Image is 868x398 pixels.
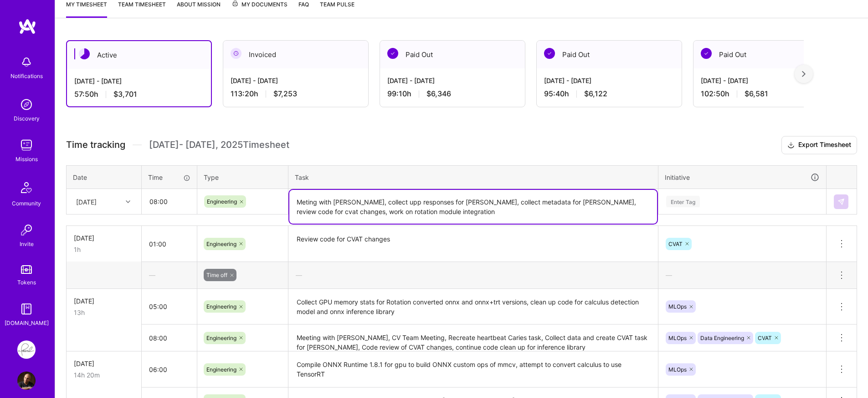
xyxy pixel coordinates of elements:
[113,89,137,99] span: $3,701
[380,41,525,68] div: Paid Out
[320,1,354,8] span: Team Pulse
[74,359,134,368] div: [DATE]
[126,199,130,204] i: icon Chevron
[142,294,197,319] input: HH:MM
[74,308,134,317] div: 13h
[21,265,32,274] img: tokens
[79,48,90,59] img: Active
[544,48,555,59] img: Paid Out
[668,303,687,310] span: MLOps
[701,89,831,99] div: 102:50 h
[273,89,297,99] span: $7,253
[15,177,37,199] img: Community
[206,303,236,310] span: Engineering
[14,114,40,123] div: Discovery
[149,139,289,151] span: [DATE] - [DATE] , 2025 Timesheet
[781,136,857,154] button: Export Timesheet
[74,370,134,380] div: 14h 20m
[288,165,658,189] th: Task
[15,154,38,164] div: Missions
[17,340,36,359] img: Pearl: ML Engineering Team
[66,139,125,151] span: Time tracking
[74,89,204,99] div: 57:50 h
[668,335,687,341] span: MLOps
[289,190,657,224] textarea: Meting with [PERSON_NAME], collect upp responses for [PERSON_NAME], collect metadata for [PERSON_...
[693,41,838,68] div: Paid Out
[288,263,658,287] div: —
[20,239,34,249] div: Invite
[668,366,687,373] span: MLOps
[74,76,204,86] div: [DATE] - [DATE]
[537,41,682,68] div: Paid Out
[802,71,806,77] img: right
[74,245,134,254] div: 1h
[223,41,368,68] div: Invoiced
[67,165,142,189] th: Date
[142,189,196,214] input: HH:MM
[17,95,36,114] img: discovery
[745,89,768,99] span: $6,581
[758,335,772,341] span: CVAT
[12,199,41,208] div: Community
[17,53,36,71] img: bell
[17,278,36,287] div: Tokens
[206,241,236,247] span: Engineering
[231,76,361,85] div: [DATE] - [DATE]
[289,325,657,351] textarea: Meeting with [PERSON_NAME], CV Team Meeting, Recreate heartbeat Caries task, Collect data and cre...
[231,48,241,59] img: Invoiced
[74,296,134,306] div: [DATE]
[5,318,49,328] div: [DOMAIN_NAME]
[142,357,197,382] input: HH:MM
[387,89,518,99] div: 99:10 h
[289,290,657,324] textarea: Collect GPU memory stats for Rotation converted onnx and onnx+trt versions, clean up code for cal...
[668,241,683,247] span: CVAT
[231,89,361,99] div: 113:20 h
[148,173,190,182] div: Time
[207,198,237,205] span: Engineering
[18,18,36,35] img: logo
[544,76,674,85] div: [DATE] - [DATE]
[206,272,227,278] span: Time off
[17,221,36,239] img: Invite
[666,194,700,209] div: Enter Tag
[206,366,236,373] span: Engineering
[17,372,36,390] img: User Avatar
[15,340,38,359] a: Pearl: ML Engineering Team
[142,263,197,287] div: —
[17,136,36,154] img: teamwork
[67,41,211,69] div: Active
[76,197,97,206] div: [DATE]
[197,165,288,189] th: Type
[426,89,451,99] span: $6,346
[787,141,795,150] i: icon Download
[142,326,197,350] input: HH:MM
[584,89,607,99] span: $6,122
[10,71,43,81] div: Notifications
[17,300,36,318] img: guide book
[544,89,674,99] div: 95:40 h
[289,352,657,387] textarea: Compile ONNX Runtime 1.8.1 for gpu to build ONNX custom ops of mmcv, attempt to convert calculus ...
[665,172,820,183] div: Initiative
[387,76,518,85] div: [DATE] - [DATE]
[837,198,845,205] img: Submit
[387,48,398,59] img: Paid Out
[701,48,712,59] img: Paid Out
[142,232,197,256] input: HH:MM
[658,263,826,287] div: —
[289,227,657,261] textarea: Review code for CVAT changes
[74,233,134,243] div: [DATE]
[15,372,38,390] a: User Avatar
[701,76,831,85] div: [DATE] - [DATE]
[206,335,236,341] span: Engineering
[700,335,744,341] span: Data Engineering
